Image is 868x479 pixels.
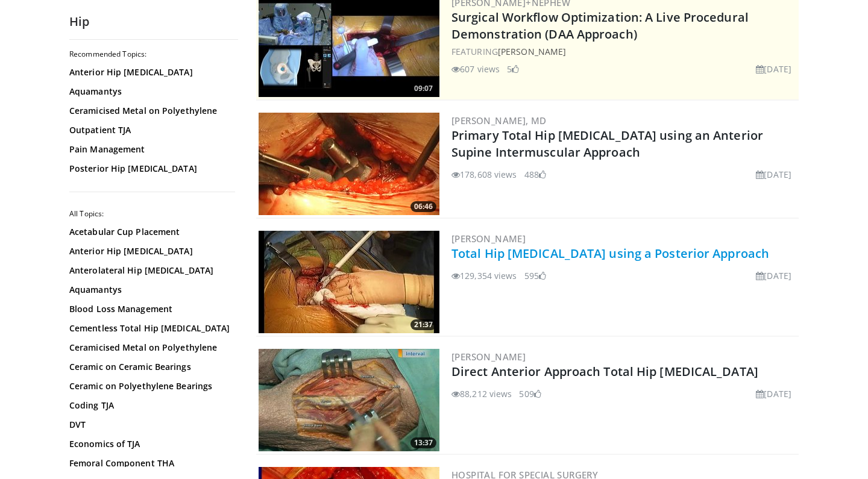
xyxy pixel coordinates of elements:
[259,349,439,451] img: 294118_0000_1.png.300x170_q85_crop-smart_upscale.jpg
[69,361,232,373] a: Ceramic on Ceramic Bearings
[69,380,232,392] a: Ceramic on Polyethylene Bearings
[451,127,763,160] a: Primary Total Hip [MEDICAL_DATA] using an Anterior Supine Intermuscular Approach
[451,168,517,181] li: 178,608 views
[69,209,235,219] h2: All Topics:
[69,303,232,315] a: Blood Loss Management
[451,387,512,400] li: 88,212 views
[451,269,517,282] li: 129,354 views
[69,438,232,450] a: Economics of TJA
[507,63,519,75] li: 5
[410,201,436,212] span: 06:46
[451,363,758,380] a: Direct Anterior Approach Total Hip [MEDICAL_DATA]
[69,265,232,277] a: Anterolateral Hip [MEDICAL_DATA]
[259,113,439,215] img: 263423_3.png.300x170_q85_crop-smart_upscale.jpg
[451,63,500,75] li: 607 views
[69,14,238,30] h2: Hip
[259,113,439,215] a: 06:46
[498,46,566,57] a: [PERSON_NAME]
[756,63,791,75] li: [DATE]
[69,143,232,155] a: Pain Management
[756,168,791,181] li: [DATE]
[451,9,749,42] a: Surgical Workflow Optimization: A Live Procedural Demonstration (DAA Approach)
[410,437,436,448] span: 13:37
[69,322,232,334] a: Cementless Total Hip [MEDICAL_DATA]
[69,245,232,257] a: Anterior Hip [MEDICAL_DATA]
[69,284,232,296] a: Aquamantys
[451,114,547,127] a: [PERSON_NAME], MD
[410,83,436,94] span: 09:07
[259,231,439,333] a: 21:37
[69,419,232,431] a: DVT
[451,351,526,363] a: [PERSON_NAME]
[69,86,232,98] a: Aquamantys
[524,269,546,282] li: 595
[69,399,232,412] a: Coding TJA
[69,226,232,238] a: Acetabular Cup Placement
[756,387,791,400] li: [DATE]
[69,124,232,136] a: Outpatient TJA
[451,245,769,261] a: Total Hip [MEDICAL_DATA] using a Posterior Approach
[524,168,546,181] li: 488
[519,387,541,400] li: 509
[410,319,436,330] span: 21:37
[69,342,232,354] a: Ceramicised Metal on Polyethylene
[451,233,526,245] a: [PERSON_NAME]
[451,45,796,58] div: FEATURING
[259,349,439,451] a: 13:37
[259,231,439,333] img: 286987_0000_1.png.300x170_q85_crop-smart_upscale.jpg
[69,49,235,59] h2: Recommended Topics:
[69,66,232,78] a: Anterior Hip [MEDICAL_DATA]
[69,105,232,117] a: Ceramicised Metal on Polyethylene
[69,457,232,469] a: Femoral Component THA
[69,163,232,175] a: Posterior Hip [MEDICAL_DATA]
[756,269,791,282] li: [DATE]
